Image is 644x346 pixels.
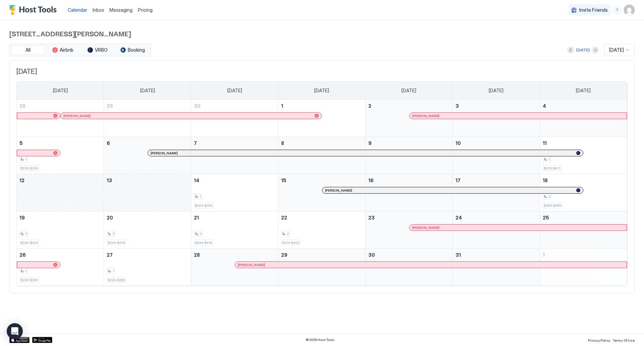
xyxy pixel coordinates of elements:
[306,338,335,342] span: © 2025 Host Tools
[287,232,289,236] span: 2
[200,194,201,199] span: 1
[613,6,621,14] div: menu
[68,6,87,13] a: Calendar
[195,241,212,245] span: $334-$418
[452,174,540,211] td: October 17, 2025
[17,249,104,286] td: October 26, 2025
[191,100,278,112] a: September 30, 2025
[17,174,104,187] a: October 12, 2025
[95,47,108,53] span: VRBO
[194,140,197,146] span: 7
[281,252,287,258] span: 29
[452,211,540,249] td: October 24, 2025
[191,174,278,187] a: October 14, 2025
[366,174,452,187] a: October 16, 2025
[455,215,462,220] span: 24
[32,337,52,343] div: Google Play Store
[592,47,599,53] button: Next month
[543,140,547,146] span: 11
[151,151,580,155] div: [PERSON_NAME]
[108,278,125,282] span: $224-$280
[17,174,104,211] td: October 12, 2025
[138,7,153,13] span: Pricing
[366,211,452,224] a: October 23, 2025
[191,137,278,149] a: October 7, 2025
[278,211,366,249] td: October 22, 2025
[540,249,627,261] a: November 1, 2025
[365,100,452,137] td: October 2, 2025
[453,211,540,224] a: October 24, 2025
[19,215,25,220] span: 19
[191,137,278,174] td: October 7, 2025
[569,82,597,100] a: Saturday
[278,174,366,211] td: October 15, 2025
[452,137,540,174] td: October 10, 2025
[191,249,278,261] a: October 28, 2025
[17,211,104,224] a: October 19, 2025
[366,249,452,261] a: October 30, 2025
[366,137,452,149] a: October 9, 2025
[278,100,366,137] td: October 1, 2025
[9,5,60,15] a: Host Tools Logo
[543,103,546,109] span: 4
[278,249,366,286] td: October 29, 2025
[365,137,452,174] td: October 9, 2025
[63,114,91,118] span: [PERSON_NAME]
[63,114,319,118] div: [PERSON_NAME]
[191,211,278,224] a: October 21, 2025
[609,47,624,53] span: [DATE]
[16,67,628,76] span: [DATE]
[489,88,503,94] span: [DATE]
[20,241,38,245] span: $339-$424
[365,249,452,286] td: October 30, 2025
[109,7,132,13] span: Messaging
[17,100,104,137] td: September 28, 2025
[68,7,87,13] span: Calendar
[278,137,366,174] td: October 8, 2025
[325,188,580,193] div: [PERSON_NAME]
[613,338,635,342] span: Terms Of Use
[368,215,375,220] span: 23
[104,211,191,249] td: October 20, 2025
[278,211,365,224] a: October 22, 2025
[455,252,461,258] span: 31
[281,215,287,220] span: 22
[104,137,191,149] a: October 6, 2025
[9,44,151,56] div: tab-group
[140,88,155,94] span: [DATE]
[278,100,365,112] a: October 1, 2025
[395,82,423,100] a: Thursday
[544,166,560,170] span: $329-$411
[455,140,461,146] span: 10
[308,82,336,100] a: Wednesday
[548,194,550,199] span: 2
[7,323,23,339] div: Open Intercom Messenger
[19,140,23,146] span: 5
[412,114,439,118] span: [PERSON_NAME]
[579,7,608,13] span: Invite Friends
[540,137,627,174] td: October 11, 2025
[588,338,610,342] span: Privacy Policy
[575,46,591,54] button: [DATE]
[46,82,74,100] a: Sunday
[227,88,242,94] span: [DATE]
[9,337,30,343] a: App Store
[107,103,113,109] span: 29
[543,215,549,220] span: 25
[401,88,416,94] span: [DATE]
[455,178,461,183] span: 17
[20,278,38,282] span: $224-$280
[191,211,278,249] td: October 21, 2025
[540,174,627,211] td: October 18, 2025
[17,137,104,174] td: October 5, 2025
[46,45,79,55] button: Airbnb
[194,215,199,220] span: 21
[278,249,365,261] a: October 29, 2025
[109,6,132,13] a: Messaging
[455,103,459,109] span: 3
[17,137,104,149] a: October 5, 2025
[104,249,191,286] td: October 27, 2025
[368,103,371,109] span: 2
[104,249,191,261] a: October 27, 2025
